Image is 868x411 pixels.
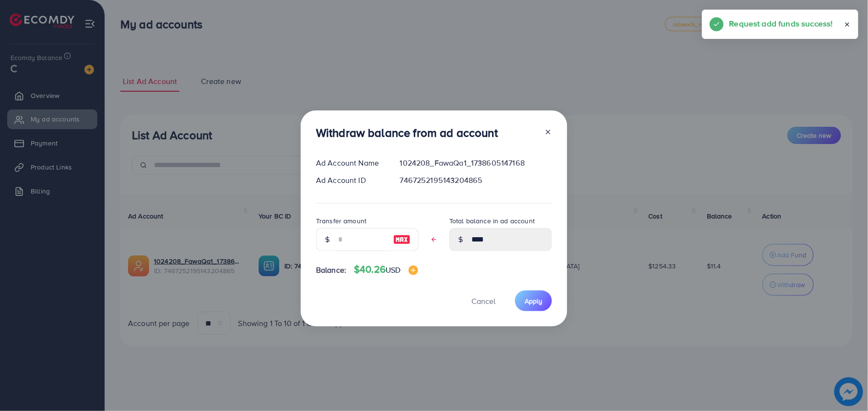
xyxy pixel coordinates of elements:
button: Cancel [459,290,507,311]
div: 7467252195143204865 [392,175,560,186]
label: Transfer amount [316,216,366,226]
img: image [409,266,418,275]
img: image [393,234,411,245]
span: Balance: [316,265,346,276]
h4: $40.26 [354,264,418,276]
h5: Request add funds success! [729,17,833,30]
span: USD [386,265,400,275]
span: Apply [525,296,542,306]
button: Apply [515,290,552,311]
h3: Withdraw balance from ad account [316,126,498,140]
span: Cancel [471,296,495,306]
div: Ad Account ID [308,175,392,186]
label: Total balance in ad account [449,216,535,226]
div: Ad Account Name [308,157,392,169]
div: 1024208_FawaQa1_1738605147168 [392,157,560,169]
